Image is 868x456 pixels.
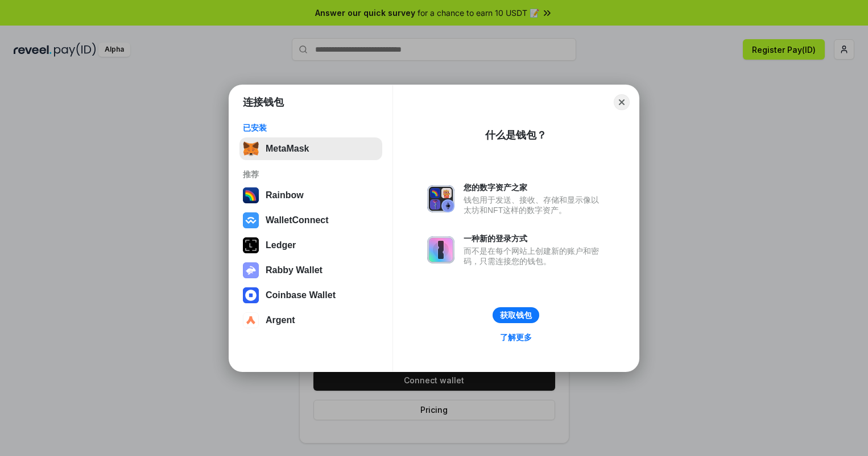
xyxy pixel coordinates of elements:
div: MetaMask [266,144,309,154]
div: 了解更多 [500,332,532,342]
img: svg+xml,%3Csvg%20xmlns%3D%22http%3A%2F%2Fwww.w3.org%2F2000%2Fsvg%22%20fill%3D%22none%22%20viewBox... [243,262,259,278]
img: svg+xml,%3Csvg%20width%3D%2228%22%20height%3D%2228%22%20viewBox%3D%220%200%2028%2028%22%20fill%3D... [243,287,259,303]
div: 已安装 [243,123,379,133]
button: Rainbow [239,184,382,207]
div: 获取钱包 [500,310,532,320]
button: Ledger [239,234,382,257]
div: 一种新的登录方式 [464,233,605,244]
div: Argent [266,315,295,325]
div: Rabby Wallet [266,265,323,275]
div: Ledger [266,240,296,250]
h1: 连接钱包 [243,95,284,109]
div: 什么是钱包？ [485,128,547,142]
img: svg+xml,%3Csvg%20width%3D%22120%22%20height%3D%22120%22%20viewBox%3D%220%200%20120%20120%22%20fil... [243,187,259,203]
div: 推荐 [243,169,379,179]
button: Close [614,94,630,110]
div: WalletConnect [266,215,329,225]
button: MetaMask [239,137,382,160]
img: svg+xml,%3Csvg%20xmlns%3D%22http%3A%2F%2Fwww.w3.org%2F2000%2Fsvg%22%20fill%3D%22none%22%20viewBox... [427,185,454,212]
div: 您的数字资产之家 [464,182,605,193]
div: Rainbow [266,190,304,200]
div: 而不是在每个网站上创建新的账户和密码，只需连接您的钱包。 [464,246,605,266]
button: Coinbase Wallet [239,284,382,307]
div: Coinbase Wallet [266,290,336,300]
img: svg+xml,%3Csvg%20width%3D%2228%22%20height%3D%2228%22%20viewBox%3D%220%200%2028%2028%22%20fill%3D... [243,212,259,228]
button: 获取钱包 [493,307,539,323]
img: svg+xml,%3Csvg%20xmlns%3D%22http%3A%2F%2Fwww.w3.org%2F2000%2Fsvg%22%20width%3D%2228%22%20height%3... [243,237,259,253]
a: 了解更多 [493,330,539,345]
button: WalletConnect [239,209,382,232]
img: svg+xml,%3Csvg%20xmlns%3D%22http%3A%2F%2Fwww.w3.org%2F2000%2Fsvg%22%20fill%3D%22none%22%20viewBox... [427,236,454,263]
img: svg+xml,%3Csvg%20fill%3D%22none%22%20height%3D%2233%22%20viewBox%3D%220%200%2035%2033%22%20width%... [243,141,259,157]
img: svg+xml,%3Csvg%20width%3D%2228%22%20height%3D%2228%22%20viewBox%3D%220%200%2028%2028%22%20fill%3D... [243,312,259,328]
button: Rabby Wallet [239,259,382,282]
div: 钱包用于发送、接收、存储和显示像以太坊和NFT这样的数字资产。 [464,195,605,215]
button: Argent [239,309,382,332]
